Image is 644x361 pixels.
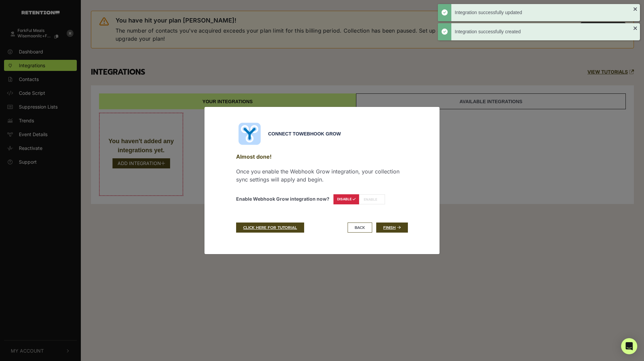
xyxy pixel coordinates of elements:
[455,9,633,16] div: Integration successfully updated
[236,120,263,147] img: Webhook Grow
[236,167,408,184] p: Once you enable the Webhook Grow integration, your collection sync settings will apply and begin.
[455,28,633,35] div: Integration successfully created
[333,194,359,204] label: DISABLE
[236,196,329,202] strong: Enable Webhook Grow integration now?
[268,130,408,137] div: Connect to
[621,338,637,354] div: Open Intercom Messenger
[359,194,385,204] label: ENABLE
[299,131,341,136] span: Webhook Grow
[236,153,271,160] strong: Almost done!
